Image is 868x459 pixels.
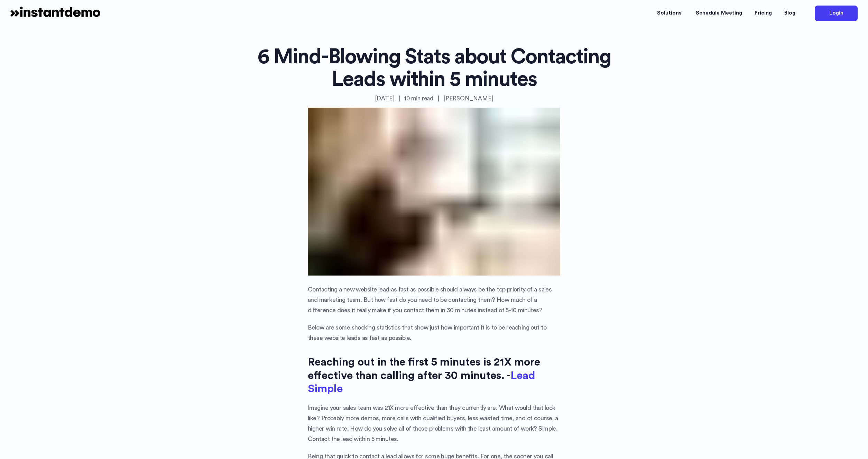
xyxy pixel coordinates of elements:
[437,93,439,103] p: |
[398,93,400,103] p: |
[308,322,560,343] p: Below are some shocking statistics that show just how important it is to be reaching out to these...
[375,93,395,103] p: [DATE]
[748,3,778,24] a: Pricing
[815,6,858,21] a: Login
[404,93,433,103] p: 10 min read
[443,93,493,103] p: [PERSON_NAME]
[308,284,560,315] p: Contacting a new website lead as fast as possible should always be the top priority of a sales an...
[778,3,802,24] a: Blog
[10,3,100,24] img: logo
[690,3,748,24] a: Schedule Meeting
[308,355,560,395] h3: Reaching out in the first 5 minutes is 21X more effective than calling after 30 minutes. -
[308,403,560,444] p: Imagine your sales team was 21X more effective than they currently are. What would that look like...
[651,3,690,24] a: Solutions
[242,46,626,91] h1: 6 Mind-Blowing Stats about Contacting Leads within 5 minutes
